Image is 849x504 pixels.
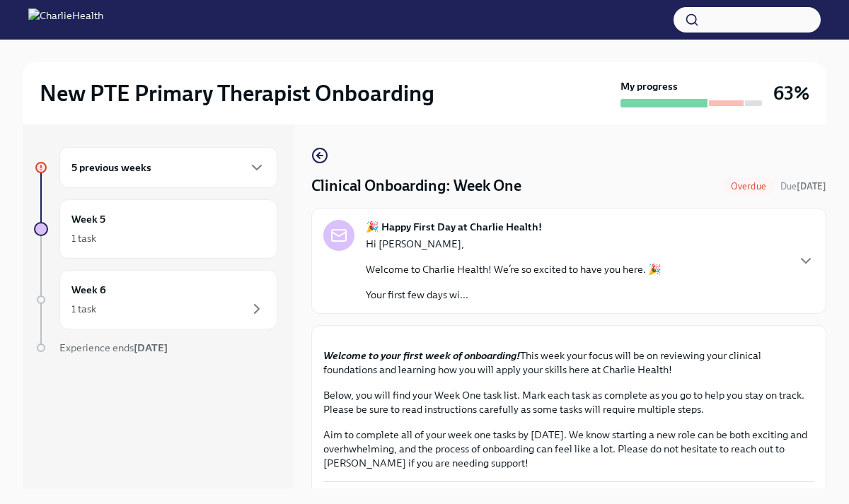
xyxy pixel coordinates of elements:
[366,237,662,251] p: Hi [PERSON_NAME],
[366,288,662,302] p: Your first few days wi...
[28,8,103,31] img: CharlieHealth
[71,160,151,175] h6: 5 previous weeks
[323,388,814,416] p: Below, you will find your Week One task list. Mark each task as complete as you go to help you st...
[71,302,96,316] div: 1 task
[323,348,814,377] p: This week your focus will be on reviewing your clinical foundations and learning how you will app...
[620,79,678,93] strong: My progress
[311,175,521,197] h4: Clinical Onboarding: Week One
[773,81,809,106] h3: 63%
[40,79,434,107] h2: New PTE Primary Therapist Onboarding
[134,341,168,354] strong: [DATE]
[323,349,520,362] strong: Welcome to your first week of onboarding!
[71,211,105,227] h6: Week 5
[59,341,168,354] span: Experience ends
[722,181,775,192] span: Overdue
[366,220,542,234] strong: 🎉 Happy First Day at Charlie Health!
[797,181,826,192] strong: [DATE]
[34,199,277,259] a: Week 51 task
[780,181,826,192] span: Due
[59,147,277,188] div: 5 previous weeks
[34,270,277,329] a: Week 61 task
[780,180,826,193] span: September 20th, 2025 08:00
[71,231,96,245] div: 1 task
[71,282,106,298] h6: Week 6
[366,262,662,276] p: Welcome to Charlie Health! We’re so excited to have you here. 🎉
[323,428,814,470] p: Aim to complete all of your week one tasks by [DATE]. We know starting a new role can be both exc...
